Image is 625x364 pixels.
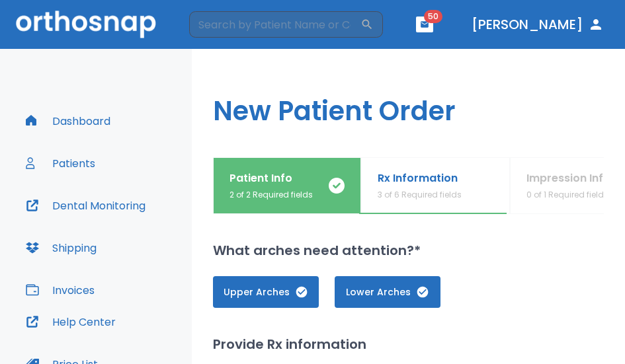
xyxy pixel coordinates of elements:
[466,13,609,36] button: [PERSON_NAME]
[192,49,625,157] h1: New Patient Order
[226,285,306,299] span: Upper Arches
[213,276,319,308] button: Upper Arches
[189,11,360,38] input: Search by Patient Name or Case #
[18,306,124,338] button: Help Center
[18,147,103,179] button: Patients
[348,285,427,299] span: Lower Arches
[378,189,462,201] p: 3 of 6 Required fields
[18,232,104,264] button: Shipping
[18,190,153,221] button: Dental Monitoring
[18,105,118,137] button: Dashboard
[16,11,156,38] img: Orthosnap
[378,170,462,186] p: Rx Information
[424,10,442,23] span: 50
[229,170,313,186] p: Patient Info
[18,274,103,306] button: Invoices
[335,276,440,308] button: Lower Arches
[229,189,313,201] p: 2 of 2 Required fields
